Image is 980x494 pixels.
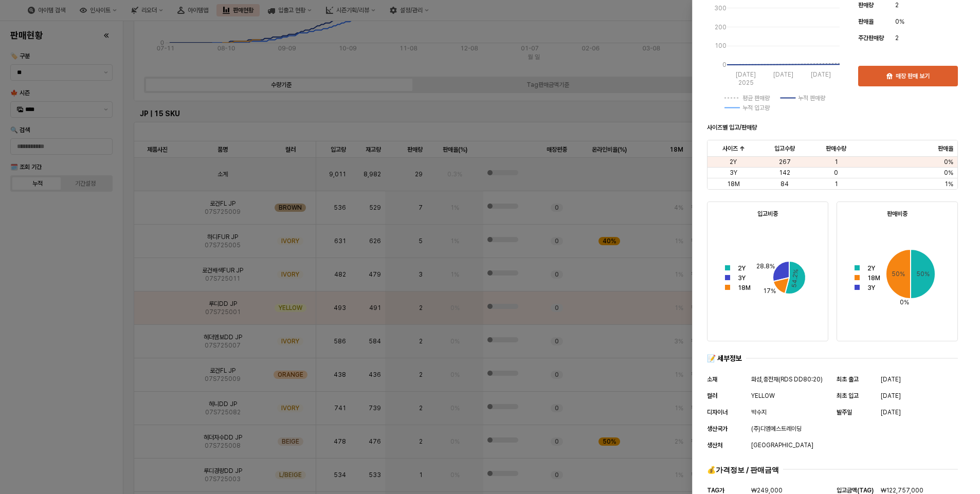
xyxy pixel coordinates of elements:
span: 1% [945,180,953,188]
span: 판매율 [938,144,953,153]
span: 생산처 [707,442,722,449]
div: 📝 세부정보 [707,354,742,363]
span: 소재 [707,376,717,383]
span: 1 [834,158,838,166]
div: 💰가격정보 / 판매금액 [707,465,779,474]
span: 84 [781,180,789,188]
p: 매장 판매 보기 [896,72,930,80]
span: 1 [834,180,838,188]
span: YELLOW [751,391,775,401]
span: 0% [944,169,953,177]
span: 142 [779,169,790,177]
span: 발주일 [837,409,852,416]
strong: 입고비중 [757,210,778,217]
span: [DATE] [881,391,901,401]
span: 판매수량 [826,144,846,153]
span: 컬러 [707,392,717,399]
span: 267 [779,158,791,166]
span: (주)디엠에스트레이딩 [751,424,802,434]
span: 디자이너 [707,409,728,416]
span: 박수지 [751,407,767,417]
span: 2 [895,33,899,43]
span: 0% [944,158,953,166]
span: 최초 입고 [837,392,859,399]
strong: 판매비중 [887,210,908,217]
span: 판매율 [858,18,874,25]
span: 입고금액(TAG) [837,487,874,494]
span: [DATE] [881,407,901,417]
span: 0% [895,16,904,27]
span: 0 [834,169,838,177]
span: [GEOGRAPHIC_DATA] [751,440,813,450]
span: 2Y [730,158,737,166]
button: 매장 판매 보기 [858,66,958,86]
strong: 사이즈별 입고/판매량 [707,124,757,131]
span: 생산국가 [707,425,728,432]
span: 3Y [730,169,737,177]
span: 입고수량 [774,144,795,153]
span: 최초 출고 [837,376,859,383]
span: [DATE] [881,374,901,385]
span: 사이즈 [722,144,738,153]
span: TAG가 [707,487,724,494]
span: 18M [727,180,740,188]
span: 화섬,충전재(RDS DD80:20) [751,374,823,385]
span: 판매량 [858,2,874,9]
span: 주간판매량 [858,34,884,42]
